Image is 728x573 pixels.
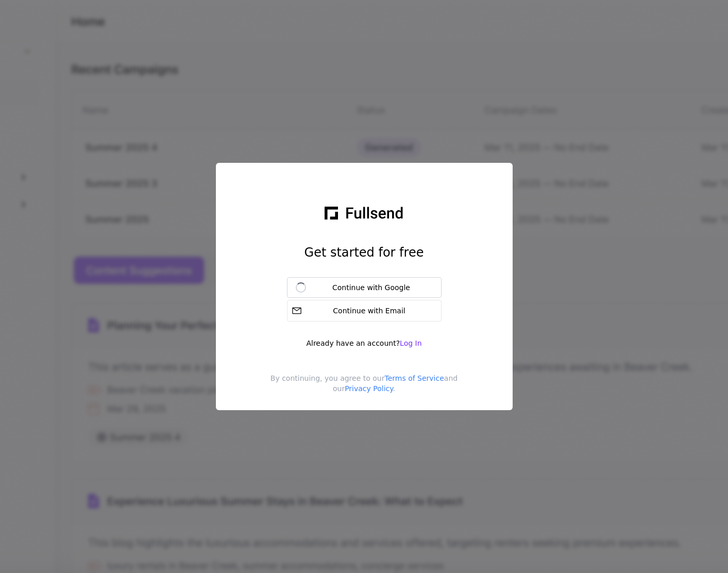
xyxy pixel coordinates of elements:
[345,384,393,393] a: Privacy Policy
[400,339,421,347] span: Log In
[287,277,442,298] button: Continue with Google
[306,338,421,348] div: Already have an account?
[384,374,444,382] a: Terms of Service
[310,282,433,293] div: Continue with Google
[304,244,424,261] h1: Get started for free
[306,306,437,316] div: Continue with Email
[287,300,442,322] button: Continue with Email
[224,373,504,402] div: By continuing, you agree to our and our .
